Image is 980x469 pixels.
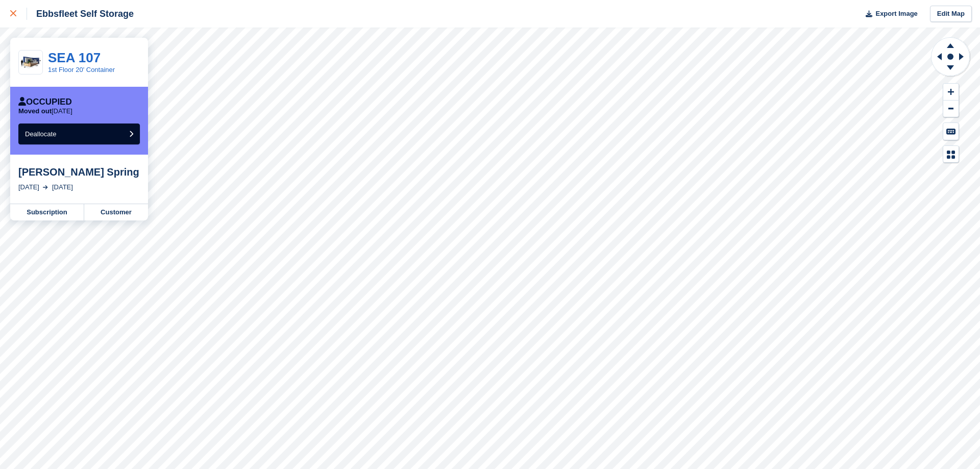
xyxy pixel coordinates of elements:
[19,54,42,71] img: 20-ft-container.jpg
[18,124,140,144] button: Deallocate
[18,182,39,192] div: [DATE]
[860,6,918,22] button: Export Image
[18,107,72,115] p: [DATE]
[930,6,972,22] a: Edit Map
[943,123,959,140] button: Keyboard Shortcuts
[18,97,72,107] div: Occupied
[18,107,52,115] span: Moved out
[18,166,140,178] div: [PERSON_NAME] Spring
[27,8,134,20] div: Ebbsfleet Self Storage
[84,204,148,220] a: Customer
[43,185,48,189] img: arrow-right-light-icn-cde0832a797a2874e46488d9cf13f60e5c3a73dbe684e267c42b8395dfbc2abf.svg
[52,182,73,192] div: [DATE]
[943,84,959,101] button: Zoom In
[943,101,959,117] button: Zoom Out
[25,130,56,138] span: Deallocate
[48,50,101,65] a: SEA 107
[48,66,115,73] a: 1st Floor 20' Container
[10,204,84,220] a: Subscription
[943,146,959,163] button: Map Legend
[875,9,917,19] span: Export Image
